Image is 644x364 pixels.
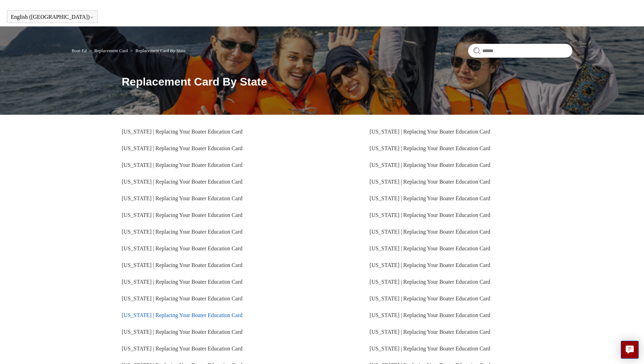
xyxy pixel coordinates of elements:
a: [US_STATE] | Replacing Your Boater Education Card [122,195,242,201]
a: [US_STATE] | Replacing Your Boater Education Card [122,229,242,235]
a: [US_STATE] | Replacing Your Boater Education Card [122,312,242,318]
a: [US_STATE] | Replacing Your Boater Education Card [370,279,490,285]
a: [US_STATE] | Replacing Your Boater Education Card [370,329,490,335]
a: [US_STATE] | Replacing Your Boater Education Card [122,296,242,301]
li: Replacement Card [88,48,129,53]
a: [US_STATE] | Replacing Your Boater Education Card [122,145,242,151]
button: English ([GEOGRAPHIC_DATA]) [11,14,94,20]
a: Boat-Ed [72,48,87,53]
a: [US_STATE] | Replacing Your Boater Education Card [122,346,242,351]
a: [US_STATE] | Replacing Your Boater Education Card [370,262,490,268]
a: [US_STATE] | Replacing Your Boater Education Card [370,245,490,251]
a: [US_STATE] | Replacing Your Boater Education Card [122,179,242,185]
a: Replacement Card By State [135,48,185,53]
a: [US_STATE] | Replacing Your Boater Education Card [122,329,242,335]
button: Live chat [621,341,639,359]
h1: Replacement Card By State [122,73,572,90]
a: [US_STATE] | Replacing Your Boater Education Card [370,179,490,185]
a: [US_STATE] | Replacing Your Boater Education Card [122,279,242,285]
a: [US_STATE] | Replacing Your Boater Education Card [122,129,242,135]
a: Replacement Card [94,48,128,53]
a: [US_STATE] | Replacing Your Boater Education Card [122,245,242,251]
a: [US_STATE] | Replacing Your Boater Education Card [370,312,490,318]
a: [US_STATE] | Replacing Your Boater Education Card [370,162,490,168]
a: [US_STATE] | Replacing Your Boater Education Card [370,229,490,235]
a: [US_STATE] | Replacing Your Boater Education Card [122,162,242,168]
a: [US_STATE] | Replacing Your Boater Education Card [370,129,490,135]
a: [US_STATE] | Replacing Your Boater Education Card [370,296,490,301]
input: Search [468,44,572,58]
li: Boat-Ed [72,48,88,53]
a: [US_STATE] | Replacing Your Boater Education Card [122,262,242,268]
a: [US_STATE] | Replacing Your Boater Education Card [370,145,490,151]
a: [US_STATE] | Replacing Your Boater Education Card [370,195,490,201]
a: [US_STATE] | Replacing Your Boater Education Card [370,212,490,218]
a: [US_STATE] | Replacing Your Boater Education Card [122,212,242,218]
li: Replacement Card By State [129,48,186,53]
a: [US_STATE] | Replacing Your Boater Education Card [370,346,490,351]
